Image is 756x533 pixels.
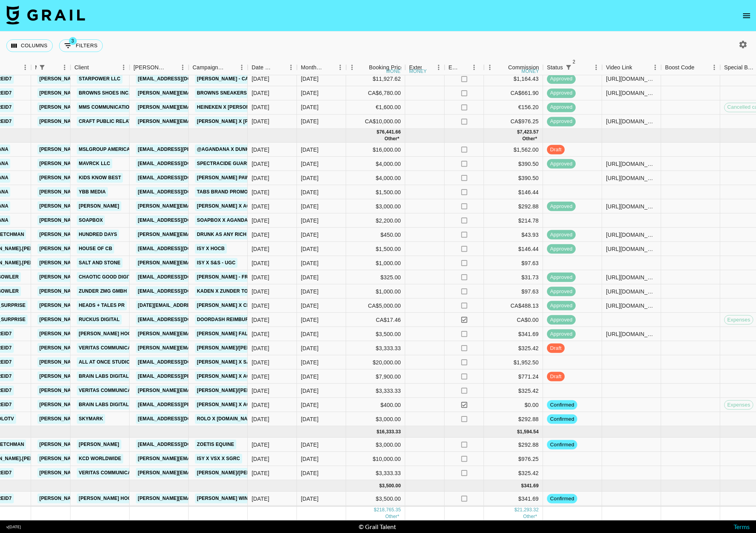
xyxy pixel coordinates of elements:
button: Sort [497,62,508,73]
button: Sort [166,62,177,73]
button: Menu [649,61,661,73]
button: Select columns [6,39,53,52]
a: DoorDash Reimbursement [195,315,271,325]
button: Menu [708,61,720,73]
span: CA$ 488.13 [522,136,537,141]
a: YBB Media [77,187,108,197]
a: [PERSON_NAME][EMAIL_ADDRESS][DOMAIN_NAME] [136,230,264,240]
button: Menu [59,61,70,73]
div: Aug '25 [301,160,319,168]
a: [PERSON_NAME][EMAIL_ADDRESS][PERSON_NAME][DOMAIN_NAME] [136,258,305,268]
a: [PERSON_NAME][EMAIL_ADDRESS][DOMAIN_NAME] [136,343,264,353]
div: https://www.tiktok.com/@isabella.lauren/video/7535869136585461006?_t=ZT-8ygMSSEfc1W&_r=1 [606,245,657,253]
a: Spectracide Guard Your Good Times x AGandAna [195,159,334,169]
a: [EMAIL_ADDRESS][DOMAIN_NAME] [136,74,224,84]
div: Jul '25 [301,117,319,125]
a: Salt and Stone [77,258,122,268]
a: [PERSON_NAME][EMAIL_ADDRESS][DOMAIN_NAME] [37,371,166,381]
div: Aug '25 [301,273,319,281]
div: CA$976.25 [484,115,543,129]
div: Aug '25 [301,231,319,239]
a: [PERSON_NAME][EMAIL_ADDRESS][DOMAIN_NAME] [37,468,166,478]
a: [EMAIL_ADDRESS][DOMAIN_NAME] [136,215,224,225]
a: House of CB [77,244,114,254]
button: Menu [118,61,130,73]
div: money [386,69,404,74]
div: CA$661.90 [484,86,543,100]
button: Sort [48,62,59,73]
a: Drunk As Any Rich Man - [PERSON_NAME] [195,230,306,240]
div: $292.88 [484,199,543,214]
a: [EMAIL_ADDRESS][DOMAIN_NAME] [136,414,224,424]
a: Isy x HOCB [195,244,227,254]
button: Show filters [563,62,574,73]
button: Sort [574,62,585,73]
div: $3,333.33 [346,341,405,355]
a: Craft Public Relations [77,117,145,126]
a: [PERSON_NAME][EMAIL_ADDRESS][DOMAIN_NAME] [37,494,166,503]
a: [PERSON_NAME][EMAIL_ADDRESS][DOMAIN_NAME] [37,454,166,464]
a: [PERSON_NAME][EMAIL_ADDRESS][DOMAIN_NAME] [136,117,264,126]
a: [PERSON_NAME][EMAIL_ADDRESS][DOMAIN_NAME] [136,88,264,98]
a: [PERSON_NAME] Hockey LLC [77,329,154,339]
a: [PERSON_NAME][EMAIL_ADDRESS][DOMAIN_NAME] [37,201,166,211]
span: approved [547,245,576,253]
div: 2/18/2025 [252,330,269,338]
a: [PERSON_NAME][EMAIL_ADDRESS][DOMAIN_NAME] [136,102,264,112]
div: money [521,69,539,74]
div: CA$0.00 [484,313,543,327]
div: https://www.tiktok.com/@nolanreid7/video/7533299513490951480?_r=1&_t=ZM-8yUavW4IeEH [606,89,657,97]
div: Jul '25 [301,103,319,111]
a: Heads + Tales PR [77,301,127,310]
a: [PERSON_NAME]/[PERSON_NAME]'s [195,468,285,478]
div: 8/12/2025 [252,316,269,324]
a: [PERSON_NAME][EMAIL_ADDRESS][DOMAIN_NAME] [37,215,166,225]
button: Sort [358,62,369,73]
div: $11,927.62 [346,72,405,86]
div: $1,562.00 [484,143,543,157]
div: 7/14/2025 [252,302,269,310]
a: Browns Sneakers x [PERSON_NAME] [195,88,295,98]
a: Browns Shoes Inc. [77,88,132,98]
a: [PERSON_NAME][EMAIL_ADDRESS][DOMAIN_NAME] [136,468,264,478]
div: Aug '25 [301,316,319,324]
a: [EMAIL_ADDRESS][DOMAIN_NAME] [136,244,224,254]
span: approved [547,75,576,83]
div: 8/6/2025 [252,217,269,225]
button: Menu [236,61,248,73]
a: [PERSON_NAME][EMAIL_ADDRESS][DOMAIN_NAME] [37,187,166,197]
div: money [409,69,427,74]
a: [PERSON_NAME][EMAIL_ADDRESS][DOMAIN_NAME] [37,102,166,112]
a: Starpower LLC [77,74,122,84]
button: Menu [590,61,602,73]
div: $3,500.00 [346,327,405,341]
span: approved [547,302,576,309]
div: Client [74,60,89,75]
div: $16,000.00 [346,143,405,157]
div: 6/25/2025 [252,160,269,168]
div: Aug '25 [301,174,319,182]
div: $1,500.00 [346,242,405,256]
div: CA$488.13 [484,299,543,313]
button: Sort [89,62,100,73]
div: 7/14/2025 [252,89,269,97]
div: 1 active filter [37,62,48,73]
a: Zunder ZMG GmbH [77,286,129,296]
button: Sort [695,62,706,73]
a: Brain Labs Digital Ltd [77,400,141,410]
button: open drawer [739,8,754,24]
div: $ [376,129,379,136]
div: https://www.tiktok.com/@linder_surprise/video/7536304371043175685?is_from_webapp=1&web_id=7492932... [606,302,657,310]
span: approved [547,316,576,323]
div: 7/7/2025 [252,188,269,196]
a: [PERSON_NAME][EMAIL_ADDRESS][DOMAIN_NAME] [37,244,166,254]
div: Boost Code [661,60,720,75]
div: Commission [508,60,539,75]
button: Menu [346,61,358,73]
a: [EMAIL_ADDRESS][DOMAIN_NAME] [136,159,224,169]
div: https://www.instagram.com/reel/DMYIuT2udwy/?igsh=YjRlNjMyemJ6cHR5 [606,117,657,125]
div: Expenses: Remove Commission? [445,60,484,75]
a: [PERSON_NAME][EMAIL_ADDRESS][PERSON_NAME][PERSON_NAME][DOMAIN_NAME] [136,329,345,339]
div: 7/29/2025 [252,273,269,281]
a: Ruckus Digital [77,315,122,325]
